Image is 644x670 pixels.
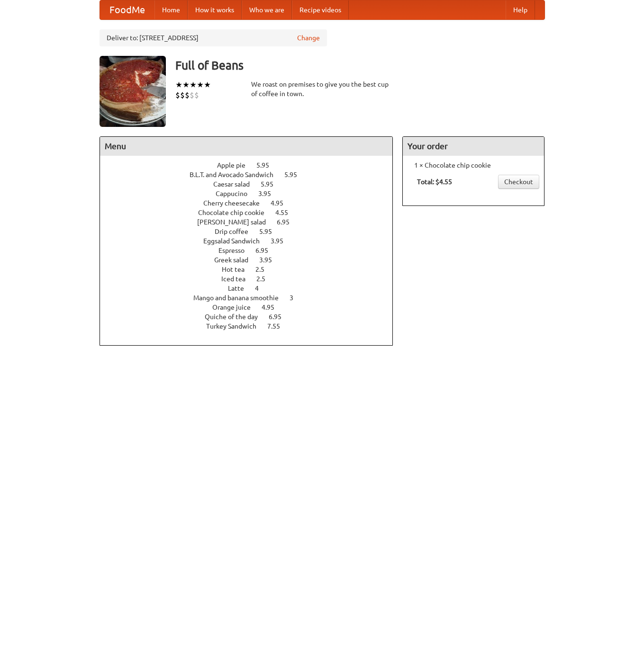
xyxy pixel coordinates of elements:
[188,0,242,19] a: How it works
[175,80,182,90] li: ★
[228,285,254,292] span: Latte
[271,199,293,207] span: 4.95
[205,313,267,321] span: Quiche of the day
[275,209,298,216] span: 4.55
[262,304,284,311] span: 4.95
[190,171,315,179] a: B.L.T. and Avocado Sandwich 5.95
[297,33,320,43] a: Change
[222,266,254,273] span: Hot tea
[175,56,545,75] h3: Full of Beans
[221,275,283,283] a: Iced tea 2.5
[190,171,283,179] span: B.L.T. and Avocado Sandwich
[255,285,268,292] span: 4
[205,313,299,321] a: Quiche of the day 6.95
[193,294,311,302] a: Mango and banana smoothie 3
[100,0,154,19] a: FoodMe
[175,90,180,100] li: $
[203,237,301,245] a: Eggsalad Sandwich 3.95
[259,228,281,235] span: 5.95
[215,228,290,235] a: Drip coffee 5.95
[180,90,185,100] li: $
[284,171,307,179] span: 5.95
[408,161,539,170] li: 1 × Chocolate chip cookie
[218,247,254,254] span: Espresso
[222,266,282,273] a: Hot tea 2.5
[206,322,298,330] a: Turkey Sandwich 7.55
[203,199,269,207] span: Cherry cheesecake
[197,218,275,226] span: [PERSON_NAME] salad
[259,256,281,264] span: 3.95
[154,0,188,19] a: Home
[203,237,269,245] span: Eggsalad Sandwich
[267,322,290,330] span: 7.55
[251,80,393,98] div: We roast on premises to give you the best cup of coffee in town.
[194,90,199,100] li: $
[216,190,289,197] a: Cappucino 3.95
[271,237,293,245] span: 3.95
[197,218,307,226] a: [PERSON_NAME] salad 6.95
[198,209,274,216] span: Chocolate chip cookie
[256,275,275,283] span: 2.5
[417,178,452,186] b: Total: $4.55
[214,256,258,264] span: Greek salad
[290,294,303,302] span: 3
[193,294,288,302] span: Mango and banana smoothie
[190,80,197,90] li: ★
[498,175,539,189] a: Checkout
[256,161,279,169] span: 5.95
[213,180,291,188] a: Caesar salad 5.95
[100,56,166,127] img: angular.jpg
[100,29,327,46] div: Deliver to: [STREET_ADDRESS]
[206,322,266,330] span: Turkey Sandwich
[258,190,281,197] span: 3.95
[221,275,255,283] span: Iced tea
[277,218,299,226] span: 6.95
[215,228,258,235] span: Drip coffee
[214,256,290,264] a: Greek salad 3.95
[198,209,306,216] a: Chocolate chip cookie 4.55
[204,80,211,90] li: ★
[242,0,292,19] a: Who we are
[212,304,260,311] span: Orange juice
[506,0,535,19] a: Help
[212,304,292,311] a: Orange juice 4.95
[213,180,259,188] span: Caesar salad
[217,161,255,169] span: Apple pie
[269,313,291,321] span: 6.95
[255,266,274,273] span: 2.5
[292,0,349,19] a: Recipe videos
[190,90,194,100] li: $
[228,285,276,292] a: Latte 4
[403,137,544,156] h4: Your order
[255,247,278,254] span: 6.95
[218,247,286,254] a: Espresso 6.95
[217,161,287,169] a: Apple pie 5.95
[216,190,257,197] span: Cappucino
[182,80,190,90] li: ★
[197,80,204,90] li: ★
[203,199,301,207] a: Cherry cheesecake 4.95
[100,137,393,156] h4: Menu
[185,90,190,100] li: $
[261,180,283,188] span: 5.95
